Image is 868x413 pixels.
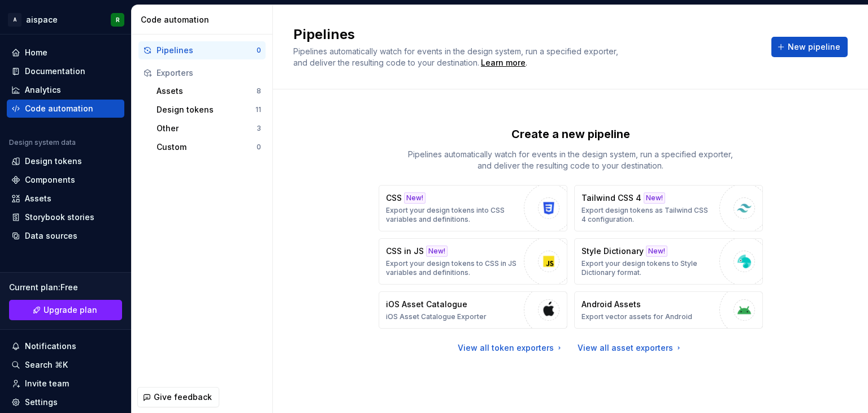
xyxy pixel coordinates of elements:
button: Android AssetsExport vector assets for Android [574,291,763,329]
a: Assets [7,190,124,208]
div: 8 [257,87,261,96]
div: New! [646,246,667,257]
div: Home [25,47,47,58]
span: Upgrade plan [44,304,97,316]
button: iOS Asset CatalogueiOS Asset Catalogue Exporter [379,291,567,329]
p: iOS Asset Catalogue Exporter [386,312,487,321]
div: New! [404,192,426,204]
div: Code automation [25,103,93,114]
button: Style DictionaryNew!Export your design tokens to Style Dictionary format. [574,238,763,285]
p: Create a new pipeline [511,126,630,142]
div: 0 [257,143,261,152]
a: Documentation [7,62,124,80]
div: Other [157,123,257,134]
button: Notifications [7,337,124,355]
span: . [479,59,527,67]
p: Export your design tokens to Style Dictionary format. [581,259,714,277]
div: aispace [26,14,58,25]
button: Tailwind CSS 4New!Export design tokens as Tailwind CSS 4 configuration. [574,185,763,231]
h2: Pipelines [293,25,758,44]
div: Code automation [141,14,268,25]
span: New pipeline [788,41,840,53]
button: Assets8 [152,82,266,100]
div: Design tokens [25,156,82,167]
button: Give feedback [137,387,219,407]
p: CSS in JS [386,246,424,257]
div: Invite team [25,378,69,389]
a: Design tokens [7,152,124,170]
div: Pipelines [157,45,257,56]
span: Pipelines automatically watch for events in the design system, run a specified exporter, and deli... [293,46,620,67]
p: Export vector assets for Android [581,312,692,321]
div: Design system data [9,138,76,147]
div: Components [25,174,75,186]
button: Custom0 [152,138,266,156]
a: Invite team [7,375,124,393]
div: A [8,13,21,27]
div: Custom [157,141,257,153]
p: Style Dictionary [581,246,644,257]
p: Pipelines automatically watch for events in the design system, run a specified exporter, and deli... [401,149,740,171]
div: Data sources [25,230,77,242]
div: 11 [255,105,261,114]
div: 3 [257,124,261,133]
a: Storybook stories [7,208,124,226]
div: Storybook stories [25,212,94,223]
div: Exporters [157,67,261,79]
a: Home [7,44,124,62]
div: New! [644,192,665,204]
div: New! [426,246,448,257]
div: Search ⌘K [25,359,68,371]
div: Notifications [25,341,76,352]
button: Other3 [152,119,266,137]
p: iOS Asset Catalogue [386,299,467,310]
a: Components [7,171,124,189]
button: Design tokens11 [152,101,266,119]
a: View all asset exporters [578,342,683,354]
div: Analytics [25,84,61,96]
a: Upgrade plan [9,300,122,320]
div: Design tokens [157,104,255,115]
div: R [116,15,120,24]
p: Android Assets [581,299,641,310]
p: Tailwind CSS 4 [581,192,641,204]
div: Current plan : Free [9,282,122,293]
span: Give feedback [154,392,212,403]
p: Export your design tokens to CSS in JS variables and definitions. [386,259,518,277]
a: Data sources [7,227,124,245]
button: Pipelines0 [138,41,266,59]
button: AaispaceR [2,7,129,32]
p: Export your design tokens into CSS variables and definitions. [386,206,518,224]
a: Settings [7,393,124,411]
button: CSS in JSNew!Export your design tokens to CSS in JS variables and definitions. [379,238,567,285]
div: Settings [25,397,58,408]
a: Code automation [7,100,124,118]
a: View all token exporters [458,342,564,354]
div: Assets [25,193,51,204]
button: CSSNew!Export your design tokens into CSS variables and definitions. [379,185,567,231]
button: New pipeline [771,37,848,57]
p: CSS [386,192,402,204]
button: Search ⌘K [7,356,124,374]
div: Assets [157,85,257,97]
a: Analytics [7,81,124,99]
div: Documentation [25,66,85,77]
p: Export design tokens as Tailwind CSS 4 configuration. [581,206,714,224]
div: 0 [257,46,261,55]
a: Learn more [481,57,526,68]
